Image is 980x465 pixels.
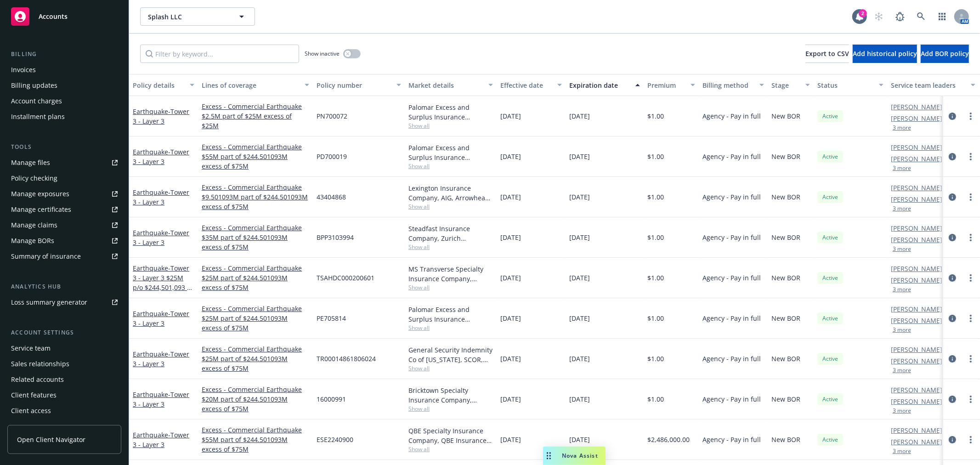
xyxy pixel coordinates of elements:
[500,394,521,404] span: [DATE]
[870,7,888,26] a: Start snowing
[891,264,942,273] a: [PERSON_NAME]
[569,152,590,161] span: [DATE]
[133,431,189,449] a: Earthquake
[893,368,911,373] button: 3 more
[7,233,121,248] a: Manage BORs
[543,447,606,465] button: Nova Assist
[891,356,942,366] a: [PERSON_NAME]
[500,192,521,202] span: [DATE]
[11,218,57,232] div: Manage claims
[771,354,800,363] span: New BOR
[933,7,952,26] a: Switch app
[11,341,51,356] div: Service team
[569,232,590,242] span: [DATE]
[771,435,800,444] span: New BOR
[891,345,942,354] a: [PERSON_NAME]
[965,232,976,243] a: more
[133,228,189,247] a: Earthquake
[647,354,664,363] span: $1.00
[891,275,942,285] a: [PERSON_NAME]
[569,435,590,444] span: [DATE]
[408,183,493,203] div: Lexington Insurance Company, AIG, Arrowhead General Insurance Agency, Inc., CRC Group
[702,111,761,121] span: Agency - Pay in full
[7,357,121,371] a: Sales relationships
[771,152,800,161] span: New BOR
[11,372,64,387] div: Related accounts
[133,147,189,166] span: - Tower 3 - Layer 3
[771,313,800,323] span: New BOR
[408,102,493,122] div: Palomar Excess and Surplus Insurance Company, Palomar, CRC Group
[133,80,184,90] div: Policy details
[891,113,942,123] a: [PERSON_NAME]
[133,350,189,368] a: Earthquake
[408,122,493,130] span: Show all
[408,386,493,405] div: Bricktown Specialty Insurance Company, Trisura Group Ltd., Arrowhead General Insurance Agency, In...
[947,232,958,243] a: circleInformation
[569,394,590,404] span: [DATE]
[821,314,839,323] span: Active
[821,395,839,403] span: Active
[821,153,839,161] span: Active
[500,273,521,283] span: [DATE]
[202,344,309,373] a: Excess - Commercial Earthquake $25M part of $244.501093M excess of $75M
[947,313,958,324] a: circleInformation
[965,151,976,162] a: more
[408,143,493,162] div: Palomar Excess and Surplus Insurance Company, Palomar, Arrowhead General Insurance Agency, Inc., ...
[965,394,976,405] a: more
[133,350,189,368] span: - Tower 3 - Layer 3
[647,192,664,202] span: $1.00
[805,45,849,63] button: Export to CSV
[17,435,85,444] span: Open Client Navigator
[947,394,958,405] a: circleInformation
[7,142,121,152] div: Tools
[500,111,521,121] span: [DATE]
[133,188,189,206] span: - Tower 3 - Layer 3
[7,372,121,387] a: Related accounts
[891,183,942,193] a: [PERSON_NAME]
[893,206,911,211] button: 3 more
[11,155,50,170] div: Manage files
[317,232,354,242] span: BPP3103994
[821,436,839,444] span: Active
[7,218,121,232] a: Manage claims
[821,193,839,201] span: Active
[947,353,958,364] a: circleInformation
[702,232,761,242] span: Agency - Pay in full
[133,107,189,125] span: - Tower 3 - Layer 3
[11,388,57,403] div: Client features
[140,7,255,26] button: Splash LLC
[133,107,189,125] a: Earthquake
[891,316,942,325] a: [PERSON_NAME]
[647,394,664,404] span: $1.00
[891,102,942,112] a: [PERSON_NAME]
[7,94,121,108] a: Account charges
[11,78,57,93] div: Billing updates
[821,112,839,120] span: Active
[647,313,664,323] span: $1.00
[317,394,346,404] span: 16000991
[129,74,198,96] button: Policy details
[947,434,958,445] a: circleInformation
[893,287,911,292] button: 3 more
[891,437,942,447] a: [PERSON_NAME]
[11,62,36,77] div: Invoices
[317,435,353,444] span: ESE2240900
[647,152,664,161] span: $1.00
[133,309,189,328] span: - Tower 3 - Layer 3
[148,12,227,22] span: Splash LLC
[408,324,493,332] span: Show all
[569,273,590,283] span: [DATE]
[965,434,976,445] a: more
[408,284,493,291] span: Show all
[921,45,969,63] button: Add BOR policy
[198,74,313,96] button: Lines of coverage
[133,264,194,301] a: Earthquake
[408,445,493,453] span: Show all
[7,202,121,217] a: Manage certificates
[771,273,800,283] span: New BOR
[821,355,839,363] span: Active
[771,232,800,242] span: New BOR
[569,313,590,323] span: [DATE]
[7,109,121,124] a: Installment plans
[408,405,493,413] span: Show all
